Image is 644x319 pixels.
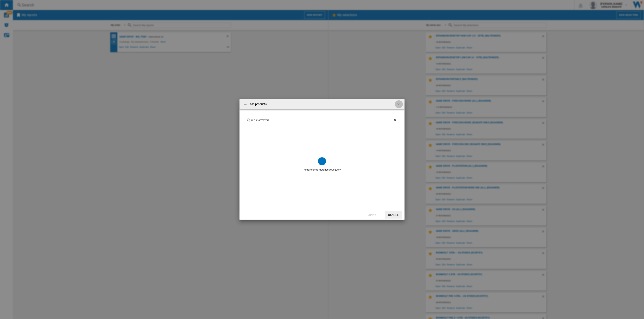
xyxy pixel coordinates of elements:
[385,211,402,219] button: Cancel
[393,118,398,123] ng-md-icon: Clear search
[244,166,400,174] span: No reference matches your query
[395,100,403,108] button: getI18NText('BUTTONS.CLOSE_DIALOG')
[251,119,393,122] input: Search for a product
[396,102,401,107] ng-md-icon: getI18NText('BUTTONS.CLOSE_DIALOG')
[248,102,267,106] h4: Add products
[364,211,381,219] button: Apply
